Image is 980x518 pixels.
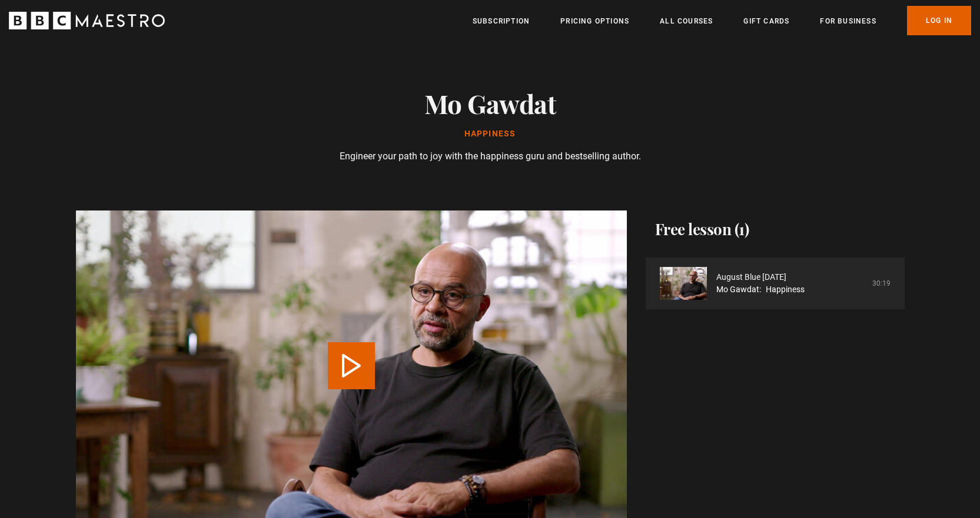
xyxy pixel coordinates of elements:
a: Mo Gawdat: Happiness [716,283,805,296]
button: Play Lesson Happiness [328,342,375,389]
nav: Primary [473,6,971,35]
a: Pricing Options [560,15,629,27]
h2: Free lesson (1) [646,210,905,248]
a: For business [820,15,876,27]
p: Engineer your path to joy with the happiness guru and bestselling author. [324,149,656,163]
a: All Courses [660,15,713,27]
a: Subscription [473,15,530,27]
svg: BBC Maestro [9,12,165,29]
h1: Mo Gawdat [324,88,656,118]
p: Happiness [324,128,656,140]
a: Gift Cards [743,15,789,27]
a: Log In [907,6,971,35]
